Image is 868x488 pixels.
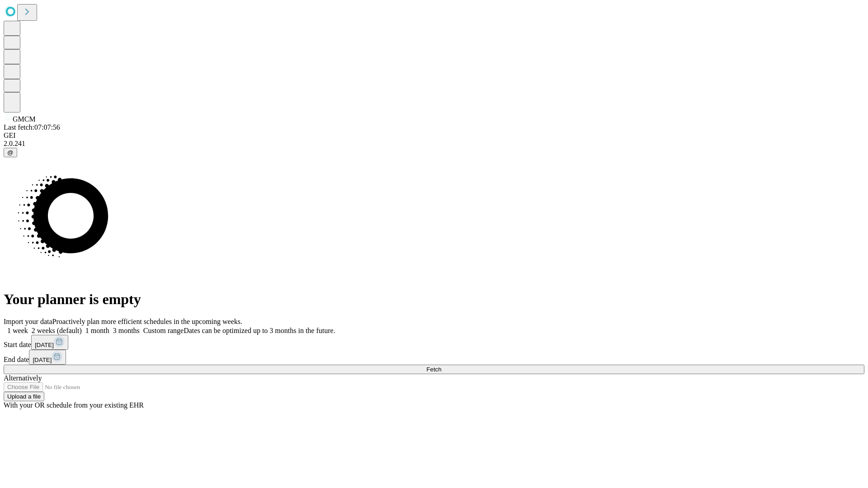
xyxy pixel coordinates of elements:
[4,123,60,131] span: Last fetch: 07:07:56
[33,357,52,363] span: [DATE]
[4,318,52,325] span: Import your data
[4,335,864,350] div: Start date
[4,140,864,148] div: 2.0.241
[113,327,140,334] span: 3 months
[4,291,864,308] h1: Your planner is empty
[4,148,17,157] button: @
[85,327,109,334] span: 1 month
[4,401,144,409] span: With your OR schedule from your existing EHR
[7,327,28,334] span: 1 week
[7,149,14,156] span: @
[4,392,44,401] button: Upload a file
[4,374,42,382] span: Alternatively
[32,327,82,334] span: 2 weeks (default)
[13,115,36,123] span: GMCM
[143,327,184,334] span: Custom range
[31,335,68,350] button: [DATE]
[29,350,66,365] button: [DATE]
[4,350,864,365] div: End date
[426,366,441,373] span: Fetch
[52,318,242,325] span: Proactively plan more efficient schedules in the upcoming weeks.
[4,365,864,374] button: Fetch
[184,327,335,334] span: Dates can be optimized up to 3 months in the future.
[35,342,54,348] span: [DATE]
[4,131,864,140] div: GEI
